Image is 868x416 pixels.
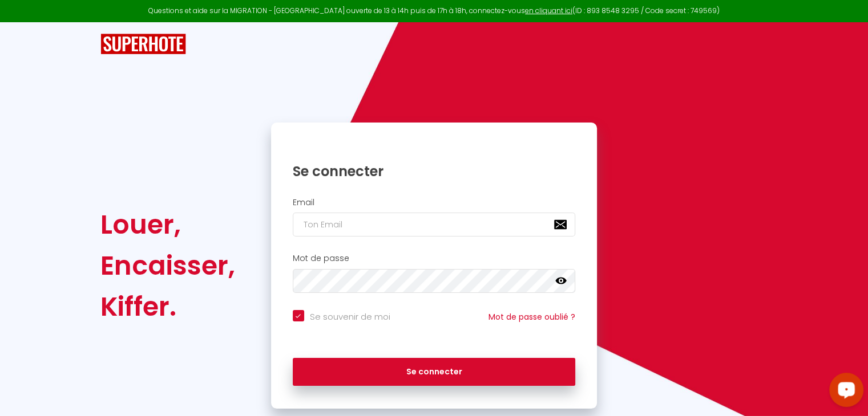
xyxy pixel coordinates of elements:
img: SuperHote logo [100,34,186,55]
a: en cliquant ici [525,6,572,15]
div: Kiffer. [100,286,235,327]
div: Encaisser, [100,245,235,286]
h2: Email [293,198,576,207]
input: Ton Email [293,213,576,236]
div: Louer, [100,204,235,245]
iframe: LiveChat chat widget [820,368,868,416]
a: Mot de passe oublié ? [488,311,575,323]
button: Se connecter [293,358,576,386]
h1: Se connecter [293,162,576,180]
h2: Mot de passe [293,254,576,263]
